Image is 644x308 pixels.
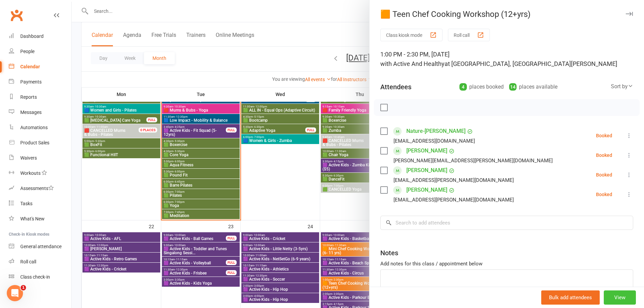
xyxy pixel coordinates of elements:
[611,82,633,91] div: Sort by
[9,74,71,90] a: Payments
[20,259,36,264] div: Roll call
[406,165,447,176] a: [PERSON_NAME]
[393,176,514,185] div: [EMAIL_ADDRESS][PERSON_NAME][DOMAIN_NAME]
[20,244,62,249] div: General attendance
[20,110,42,115] div: Messages
[596,172,612,177] div: Booked
[20,201,32,206] div: Tasks
[9,166,71,181] a: Workouts
[7,285,23,301] iframe: Intercom live chat
[9,135,71,150] a: Product Sales
[445,60,617,67] span: at [GEOGRAPHIC_DATA], [GEOGRAPHIC_DATA][PERSON_NAME]
[448,29,490,41] button: Roll call
[393,195,514,204] div: [EMAIL_ADDRESS][PERSON_NAME][DOMAIN_NAME]
[393,137,475,145] div: [EMAIL_ADDRESS][DOMAIN_NAME]
[509,83,517,91] div: 14
[9,211,71,227] a: What's New
[20,170,41,176] div: Workouts
[9,150,71,166] a: Waivers
[9,254,71,269] a: Roll call
[9,105,71,120] a: Messages
[406,126,466,137] a: Nature-[PERSON_NAME]
[380,260,633,268] div: Add notes for this class / appointment below
[380,248,398,258] div: Notes
[20,49,34,54] div: People
[20,155,37,161] div: Waivers
[541,290,600,305] button: Bulk add attendees
[20,216,45,221] div: What's New
[9,29,71,44] a: Dashboard
[596,133,612,138] div: Booked
[380,50,633,69] div: 1:00 PM - 2:30 PM, [DATE]
[20,125,48,130] div: Automations
[20,79,42,85] div: Payments
[459,82,504,92] div: places booked
[406,145,447,156] a: [PERSON_NAME]
[9,196,71,211] a: Tasks
[380,29,443,41] button: Class kiosk mode
[20,186,54,191] div: Assessments
[20,33,44,39] div: Dashboard
[20,274,50,280] div: Class check-in
[596,192,612,197] div: Booked
[9,181,71,196] a: Assessments
[459,83,467,91] div: 4
[604,290,636,305] button: View
[8,7,25,24] a: Clubworx
[406,185,447,195] a: [PERSON_NAME]
[9,44,71,59] a: People
[9,90,71,105] a: Reports
[9,239,71,254] a: General attendance kiosk mode
[380,60,445,67] span: with Active And Healthy
[369,9,644,19] div: 🟧 Teen Chef Cooking Workshop (12+yrs)
[21,285,26,290] span: 1
[20,94,37,100] div: Reports
[596,153,612,158] div: Booked
[9,269,71,285] a: Class kiosk mode
[509,82,557,92] div: places available
[9,59,71,74] a: Calendar
[393,156,553,165] div: [PERSON_NAME][EMAIL_ADDRESS][PERSON_NAME][DOMAIN_NAME]
[20,64,40,69] div: Calendar
[9,120,71,135] a: Automations
[20,140,49,145] div: Product Sales
[380,82,411,92] div: Attendees
[380,216,633,230] input: Search to add attendees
